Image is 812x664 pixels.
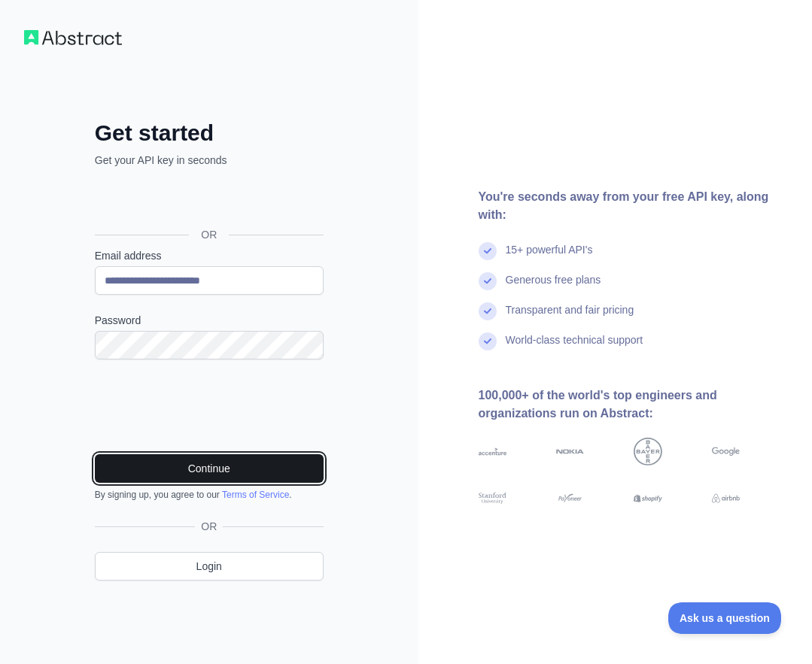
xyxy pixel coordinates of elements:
img: nokia [556,438,584,465]
p: Get your API key in seconds [95,153,324,168]
img: shopify [634,491,661,505]
label: Password [95,313,324,328]
img: airbnb [712,491,740,505]
a: Login [95,552,324,581]
img: check mark [479,302,497,320]
div: World-class technical support [506,332,643,362]
a: Terms of Service [222,490,289,500]
img: Workflow [24,30,122,45]
div: You're seconds away from your free API key, along with: [479,188,789,224]
h2: Get started [95,120,324,147]
label: Email address [95,248,324,263]
span: OR [195,519,223,534]
img: check mark [479,242,497,260]
div: Transparent and fair pricing [506,302,634,332]
iframe: Sign in with Google Button [87,184,328,217]
iframe: reCAPTCHA [95,377,324,436]
div: 100,000+ of the world's top engineers and organizations run on Abstract: [479,387,789,423]
iframe: Toggle Customer Support [668,602,782,634]
button: Continue [95,454,324,483]
img: bayer [634,438,661,465]
img: stanford university [479,491,506,505]
img: check mark [479,332,497,350]
div: By signing up, you agree to our . [95,489,324,501]
div: Generous free plans [506,272,601,302]
img: payoneer [556,491,584,505]
img: check mark [479,272,497,290]
span: OR [189,227,229,242]
img: google [712,438,740,465]
div: 15+ powerful API's [506,242,593,272]
img: accenture [479,438,506,465]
